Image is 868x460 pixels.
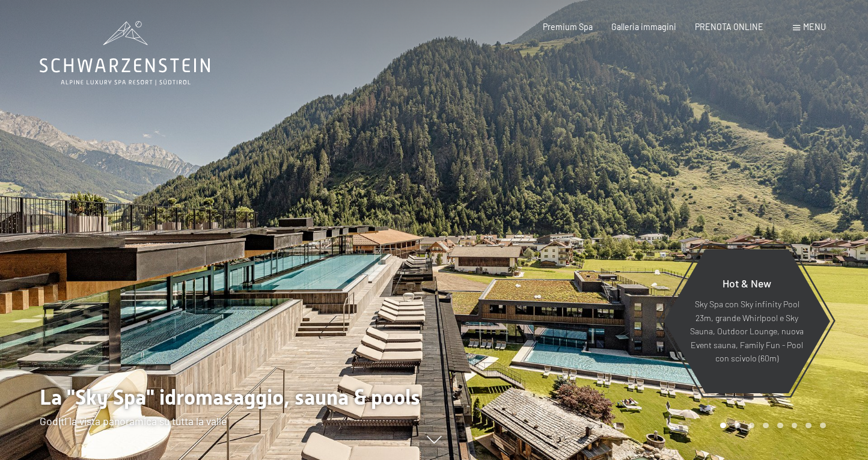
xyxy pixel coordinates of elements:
div: Carousel Pagination [716,423,825,429]
div: Carousel Page 8 [820,423,826,429]
div: Carousel Page 1 (Current Slide) [720,423,726,429]
a: Galleria immagini [611,22,676,32]
div: Carousel Page 3 [749,423,755,429]
div: Carousel Page 4 [763,423,769,429]
div: Carousel Page 7 [805,423,811,429]
div: Carousel Page 6 [792,423,798,429]
div: Carousel Page 5 [777,423,783,429]
div: Carousel Page 2 [735,423,741,429]
p: Sky Spa con Sky infinity Pool 23m, grande Whirlpool e Sky Sauna, Outdoor Lounge, nuova Event saun... [689,298,804,366]
a: Premium Spa [543,22,593,32]
span: Hot & New [723,277,771,290]
a: Hot & New Sky Spa con Sky infinity Pool 23m, grande Whirlpool e Sky Sauna, Outdoor Lounge, nuova ... [663,248,831,394]
a: PRENOTA ONLINE [695,22,763,32]
span: Menu [803,22,826,32]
